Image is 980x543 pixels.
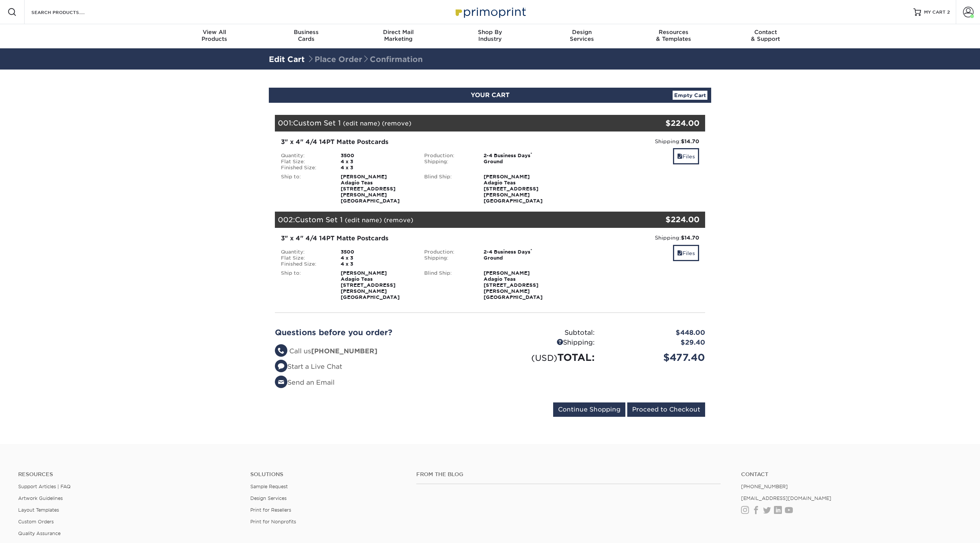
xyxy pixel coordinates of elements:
div: Shipping: [490,338,600,348]
div: Flat Size: [275,255,335,261]
strong: [PHONE_NUMBER] [311,347,377,355]
div: Marketing [352,29,444,42]
div: Quantity: [275,249,335,255]
a: Shop ByIndustry [444,24,536,48]
div: Blind Ship: [419,174,478,204]
strong: [PERSON_NAME] Adagio Teas [STREET_ADDRESS][PERSON_NAME] [GEOGRAPHIC_DATA] [484,270,543,300]
div: ​3" x 4" 4/4 14PT Matte Postcards [281,138,556,147]
span: View All [169,29,261,36]
a: Custom Orders [18,519,54,524]
div: $448.00 [600,328,711,338]
span: files [677,153,682,159]
a: (remove) [382,120,411,127]
a: Support Articles | FAQ [18,484,71,489]
a: (edit name) [345,217,382,224]
div: Quantity: [275,153,335,159]
h2: Questions before you order? [275,328,484,337]
a: Design Services [250,495,287,501]
div: Production: [419,249,478,255]
div: Shipping: [567,234,699,241]
a: Artwork Guidelines [18,495,63,501]
span: Custom Set 1 [295,215,343,224]
a: Start a Live Chat [275,363,342,370]
div: Ground [478,159,561,165]
span: Business [261,29,352,36]
a: Contact& Support [719,24,811,48]
span: YOUR CART [471,91,510,99]
div: Subtotal: [490,328,600,338]
div: Shipping: [567,138,699,145]
small: (USD) [531,353,557,363]
div: 2-4 Business Days [478,153,561,159]
div: 4 x 3 [335,165,419,171]
div: Shipping: [419,159,478,165]
a: DesignServices [536,24,628,48]
strong: $14.70 [681,235,699,241]
div: Ship to: [275,174,335,204]
a: Layout Templates [18,507,59,513]
div: 001: [275,115,633,131]
a: Direct MailMarketing [352,24,444,48]
a: Contact [741,471,962,478]
div: Finished Size: [275,165,335,171]
div: 2-4 Business Days [478,249,561,255]
a: Sample Request [250,484,288,489]
a: Empty Cart [673,91,707,100]
strong: [PERSON_NAME] Adagio Teas [STREET_ADDRESS][PERSON_NAME] [GEOGRAPHIC_DATA] [484,174,543,204]
a: Print for Nonprofits [250,519,296,524]
h4: Resources [18,471,239,478]
div: Ground [478,255,561,261]
h4: Solutions [250,471,405,478]
span: Contact [719,29,811,36]
div: & Support [719,29,811,42]
input: SEARCH PRODUCTS..... [31,8,104,17]
span: Direct Mail [352,29,444,36]
img: Primoprint [452,4,528,20]
div: Blind Ship: [419,270,478,300]
div: $224.00 [633,214,699,225]
a: Files [673,245,699,261]
a: (remove) [384,217,413,224]
a: BusinessCards [261,24,352,48]
span: 2 [947,9,950,15]
div: 3500 [335,153,419,159]
div: Industry [444,29,536,42]
strong: [PERSON_NAME] Adagio Teas [STREET_ADDRESS][PERSON_NAME] [GEOGRAPHIC_DATA] [341,174,400,204]
a: (edit name) [343,120,380,127]
div: $477.40 [600,350,711,365]
div: Production: [419,153,478,159]
div: Cards [261,29,352,42]
a: Edit Cart [269,55,305,64]
a: Resources& Templates [628,24,719,48]
a: [EMAIL_ADDRESS][DOMAIN_NAME] [741,495,831,501]
a: Send an Email [275,379,335,386]
span: Design [536,29,628,36]
a: Files [673,148,699,164]
div: Flat Size: [275,159,335,165]
span: Place Order Confirmation [307,55,423,64]
span: Custom Set 1 [293,119,341,127]
div: Shipping: [419,255,478,261]
a: View AllProducts [169,24,261,48]
div: $224.00 [633,118,699,129]
strong: $14.70 [681,138,699,144]
span: Shop By [444,29,536,36]
a: [PHONE_NUMBER] [741,484,788,489]
h4: From the Blog [416,471,721,478]
div: 4 x 3 [335,255,419,261]
a: Quality Assurance [18,531,60,536]
span: Resources [628,29,719,36]
div: $29.40 [600,338,711,348]
span: files [677,250,682,256]
div: 4 x 3 [335,159,419,165]
div: Services [536,29,628,42]
span: MY CART [924,9,946,15]
div: & Templates [628,29,719,42]
div: Finished Size: [275,261,335,267]
div: ​3" x 4" 4/4 14PT Matte Postcards [281,234,556,243]
div: 002: [275,212,633,228]
div: Ship to: [275,270,335,300]
a: Print for Resellers [250,507,291,513]
div: TOTAL: [490,350,600,365]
